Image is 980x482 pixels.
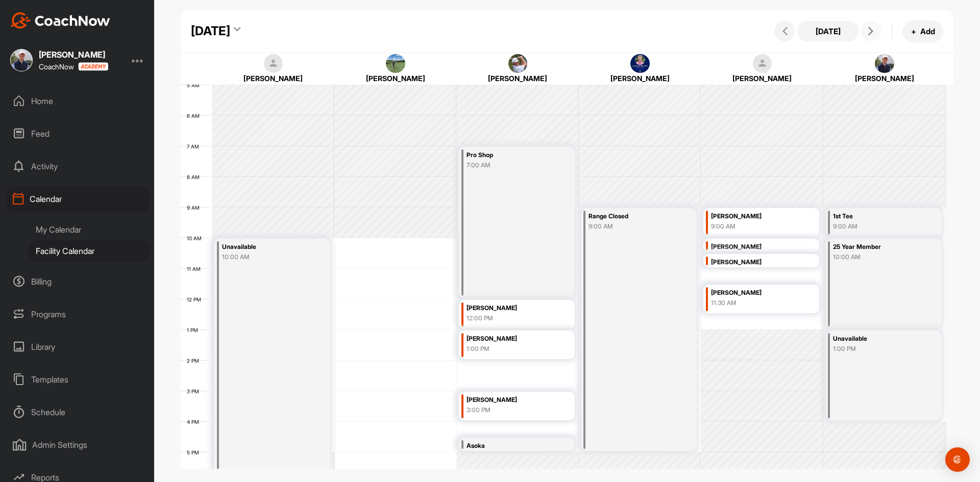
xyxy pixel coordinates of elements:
[6,367,150,392] div: Templates
[6,88,150,114] div: Home
[753,54,772,73] img: square_default-ef6cabf814de5a2bf16c804365e32c732080f9872bdf737d349900a9daf73cf9.png
[222,241,311,253] div: Unavailable
[467,344,555,353] div: 1:00 PM
[78,62,108,71] img: CoachNow acadmey
[264,54,283,73] img: square_default-ef6cabf814de5a2bf16c804365e32c732080f9872bdf737d349900a9daf73cf9.png
[181,143,209,149] div: 7 AM
[711,222,800,231] div: 9:00 AM
[29,240,150,262] div: Facility Calendar
[467,149,555,161] div: Pro Shop
[589,222,677,231] div: 9:00 AM
[181,327,208,333] div: 1 PM
[39,62,108,71] div: CoachNow
[711,298,800,308] div: 11:30 AM
[181,174,210,180] div: 8 AM
[467,405,555,415] div: 3:00 PM
[712,73,813,84] div: [PERSON_NAME]
[6,186,150,212] div: Calendar
[29,219,150,240] div: My Calendar
[590,73,690,84] div: [PERSON_NAME]
[39,50,108,59] div: [PERSON_NAME]
[833,211,922,222] div: 1st Tee
[797,21,859,41] button: [DATE]
[6,399,150,425] div: Schedule
[833,333,922,345] div: Unavailable
[10,12,110,29] img: CoachNow
[222,252,311,262] div: 10:00 AM
[181,419,209,425] div: 4 PM
[10,49,33,71] img: square_c38149ace2d67fed064ce2ecdac316ab.jpg
[181,82,210,88] div: 5 AM
[630,54,650,73] img: square_40516db2916e8261e2cdf582b2492737.jpg
[6,121,150,146] div: Feed
[833,344,922,353] div: 1:00 PM
[6,269,150,294] div: Billing
[508,54,528,73] img: square_f0fd8699626d342409a23b1a51ec4760.jpg
[875,54,894,73] img: square_c38149ace2d67fed064ce2ecdac316ab.jpg
[181,358,209,364] div: 2 PM
[181,113,210,119] div: 6 AM
[6,301,150,327] div: Programs
[711,211,800,222] div: [PERSON_NAME]
[181,266,211,272] div: 11 AM
[6,334,150,360] div: Library
[181,449,209,455] div: 5 PM
[181,235,212,241] div: 10 AM
[902,20,943,42] button: +Add
[181,205,210,211] div: 9 AM
[711,287,800,299] div: [PERSON_NAME]
[467,314,555,323] div: 12:00 PM
[467,161,555,170] div: 7:00 AM
[833,222,922,231] div: 9:00 AM
[945,447,970,472] div: Open Intercom Messenger
[223,73,324,84] div: [PERSON_NAME]
[711,241,800,253] div: [PERSON_NAME]
[6,154,150,179] div: Activity
[711,257,800,268] div: [PERSON_NAME]
[834,73,935,84] div: [PERSON_NAME]
[467,333,555,345] div: [PERSON_NAME]
[345,73,446,84] div: [PERSON_NAME]
[181,388,209,394] div: 3 PM
[467,440,555,452] div: Asoka
[386,54,405,73] img: square_76d474b740ca28bdc38895401cb2d4cb.jpg
[911,26,916,37] span: +
[833,252,922,262] div: 10:00 AM
[833,241,922,253] div: 25 Year Member
[468,73,568,84] div: [PERSON_NAME]
[589,211,677,222] div: Range Closed
[6,432,150,458] div: Admin Settings
[181,296,211,302] div: 12 PM
[467,302,555,314] div: [PERSON_NAME]
[191,22,230,40] div: [DATE]
[467,394,555,406] div: [PERSON_NAME]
